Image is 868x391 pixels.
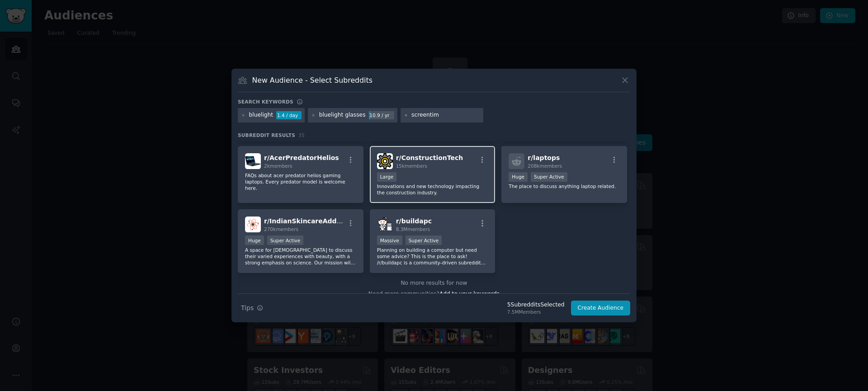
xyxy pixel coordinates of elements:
span: 270k members [264,226,298,232]
div: 7.5M Members [507,309,565,315]
button: Create Audience [571,301,631,316]
div: Super Active [531,172,567,182]
button: Tips [238,300,266,316]
span: Tips [241,303,254,313]
h3: New Audience - Select Subreddits [252,75,373,85]
p: A space for [DEMOGRAPHIC_DATA] to discuss their varied experiences with beauty, with a strong emp... [245,247,356,266]
input: New Keyword [411,111,480,119]
div: Super Active [406,236,442,245]
span: r/ laptops [528,154,560,161]
span: Add to your keywords [439,291,500,297]
div: Super Active [267,236,304,245]
p: The place to discuss anything laptop related. [509,183,620,189]
div: Huge [509,172,528,182]
div: Huge [245,236,264,245]
div: Massive [377,236,402,245]
span: 208k members [528,163,562,169]
div: No more results for now [238,279,630,287]
div: 10.9 / yr [369,111,394,119]
p: Planning on building a computer but need some advice? This is the place to ask! /r/buildapc is a ... [377,247,488,266]
div: 5 Subreddit s Selected [507,301,565,309]
p: Innovations and new technology impacting the construction industry. [377,183,488,196]
p: FAQs about acer predator helios gaming laptops. Every predator model is welcome here. [245,172,356,191]
span: 8.3M members [396,226,430,232]
span: 15k members [396,163,427,169]
div: bluelight glasses [319,111,366,119]
div: Need more communities? [238,287,630,298]
img: IndianSkincareAddicts [245,217,261,232]
div: 1.4 / day [276,111,302,119]
img: AcerPredatorHelios [245,153,261,169]
span: r/ IndianSkincareAddicts [264,217,349,225]
img: ConstructionTech [377,153,393,169]
span: r/ AcerPredatorHelios [264,154,339,161]
h3: Search keywords [238,99,293,105]
span: Subreddit Results [238,132,295,138]
img: buildapc [377,217,393,232]
span: r/ ConstructionTech [396,154,463,161]
span: 2k members [264,163,292,169]
span: r/ buildapc [396,217,432,225]
div: bluelight [249,111,274,119]
span: 35 [298,132,305,138]
div: Large [377,172,397,182]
